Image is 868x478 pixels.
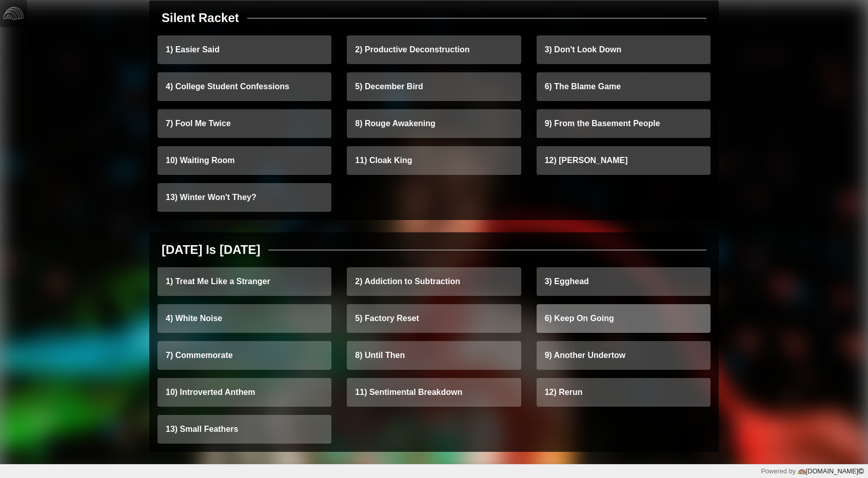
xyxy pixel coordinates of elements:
[798,468,806,476] img: logo-color-e1b8fa5219d03fcd66317c3d3cfaab08a3c62fe3c3b9b34d55d8365b78b1766b.png
[796,467,864,475] a: [DOMAIN_NAME]
[347,35,521,64] a: 2) Productive Deconstruction
[157,146,331,175] a: 10) Waiting Room
[162,241,260,259] div: [DATE] Is [DATE]
[157,341,331,370] a: 7) Commemorate
[537,35,711,64] a: 3) Don't Look Down
[162,9,239,27] div: Silent Racket
[347,267,521,296] a: 2) Addiction to Subtraction
[537,341,711,370] a: 9) Another Undertow
[761,466,864,476] div: Powered by
[537,109,711,138] a: 9) From the Basement People
[347,378,521,407] a: 11) Sentimental Breakdown
[157,378,331,407] a: 10) Introverted Anthem
[3,3,24,24] img: logo-white-4c48a5e4bebecaebe01ca5a9d34031cfd3d4ef9ae749242e8c4bf12ef99f53e8.png
[157,304,331,333] a: 4) White Noise
[537,304,711,333] a: 6) Keep On Going
[347,109,521,138] a: 8) Rouge Awakening
[347,146,521,175] a: 11) Cloak King
[537,146,711,175] a: 12) [PERSON_NAME]
[157,35,331,64] a: 1) Easier Said
[537,267,711,296] a: 3) Egghead
[157,72,331,101] a: 4) College Student Confessions
[157,183,331,212] a: 13) Winter Won't They?
[347,341,521,370] a: 8) Until Then
[157,109,331,138] a: 7) Fool Me Twice
[537,72,711,101] a: 6) The Blame Game
[537,378,711,407] a: 12) Rerun
[157,267,331,296] a: 1) Treat Me Like a Stranger
[347,72,521,101] a: 5) December Bird
[347,304,521,333] a: 5) Factory Reset
[157,415,331,444] a: 13) Small Feathers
